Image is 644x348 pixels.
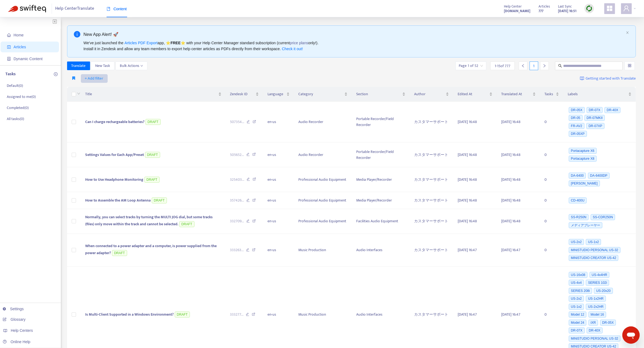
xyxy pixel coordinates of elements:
[521,64,525,68] span: left
[495,63,510,69] span: 1 - 15 of 777
[14,33,24,37] span: Home
[7,83,23,88] p: Default ( 0 )
[144,177,160,183] span: DRAFT
[85,75,104,82] span: + Add filter
[569,312,586,318] span: Model 12
[14,45,26,49] span: Articles
[282,47,303,51] a: Check it out!
[3,340,30,344] a: Online Help
[568,91,627,97] span: Labels
[591,214,615,220] span: SS-CDR250N
[294,167,352,192] td: Professional Audio Equipment
[544,91,555,97] span: Tasks
[587,107,603,113] span: DR-07X
[539,4,550,9] span: Articles
[230,177,245,183] span: 325403 ...
[569,123,584,129] span: FR-AV2
[594,288,613,294] span: US-20x20
[558,8,576,14] strong: [DATE] 16:51
[540,209,563,234] td: 0
[504,8,530,14] strong: [DOMAIN_NAME]
[352,142,410,167] td: Portable Recorder/Field Recorder
[563,87,636,102] th: Labels
[600,320,616,326] span: DR-05X
[112,250,127,256] span: DRAFT
[569,131,587,137] span: DR-05XP
[586,304,606,310] span: US-2x2HR
[458,176,477,183] span: [DATE] 16:48
[569,239,584,245] span: US-2x2
[263,167,294,192] td: en-us
[230,119,245,125] span: 507354 ...
[569,148,597,154] span: Portacapture X6
[453,87,497,102] th: Edited At
[11,328,33,333] span: Help Centers
[569,197,587,203] span: CD-400U
[230,197,244,203] span: 357426 ...
[85,197,151,203] span: How to Assemble the AM Loop Antenna
[7,105,29,111] p: Completed ( 0 )
[558,4,572,9] span: Last Sync
[85,91,217,97] span: Title
[584,115,605,121] span: DR-07MKII
[501,119,520,125] span: [DATE] 16:48
[85,119,144,125] span: Can I charge rechargeable batteries?
[107,7,110,11] span: book
[586,296,606,302] span: US-1x2HR
[294,192,352,209] td: Professional Audio Equipment
[569,156,597,162] span: Portacapture X8
[501,176,520,183] span: [DATE] 16:48
[501,311,520,318] span: [DATE] 16:47
[352,167,410,192] td: Media Player/Recorder
[569,180,600,186] span: [PERSON_NAME]
[543,64,546,68] span: right
[294,87,352,102] th: Category
[230,152,244,158] span: 505652 ...
[7,33,11,37] span: home
[540,234,563,267] td: 0
[458,119,477,125] span: [DATE] 16:48
[294,209,352,234] td: Professional Audio Equipment
[230,247,244,253] span: 333263 ...
[410,234,453,267] td: カスタマーサポート
[74,31,80,37] span: info-circle
[352,209,410,234] td: Facilities Audio Equipment
[580,76,584,81] img: image-link
[81,74,108,83] button: + Add filter
[410,102,453,142] td: カスタマーサポート
[540,142,563,167] td: 0
[410,209,453,234] td: カスタマーサポート
[352,234,410,267] td: Audio Interfaces
[263,102,294,142] td: en-us
[179,221,194,227] span: DRAFT
[587,327,603,333] span: DR-40X
[501,197,520,203] span: [DATE] 16:48
[230,91,255,97] span: Zendesk ID
[414,91,445,97] span: Author
[3,307,24,311] a: Settings
[8,5,46,12] img: Swifteq
[263,209,294,234] td: en-us
[622,326,640,344] iframe: メッセージングウィンドウの起動ボタン、進行中の会話
[605,107,620,113] span: DR-40X
[91,62,114,70] button: New Task
[67,62,90,70] button: Translate
[586,280,609,286] span: SERIES 102i
[569,336,620,342] span: MiNiSTUDIO PERSONAL US-32
[230,312,244,318] span: 333277 ...
[7,45,11,49] span: account-book
[85,176,143,183] span: How to Use Headphone Monitoring
[569,272,587,278] span: US-16x08
[504,4,522,9] span: Help Center
[590,272,609,278] span: US-4x4HR
[569,247,620,253] span: MiNiSTUDIO PERSONAL US-32
[115,62,147,70] button: Bulk Actionsdown
[540,87,563,102] th: Tasks
[14,57,42,61] span: Dynamic Content
[84,31,624,38] div: New App Alert! 🚀
[7,116,24,122] p: All tasks ( 0 )
[586,123,605,129] span: DR-07XP
[569,173,586,179] span: DA-6400
[569,115,583,121] span: DR-05
[356,91,401,97] span: Section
